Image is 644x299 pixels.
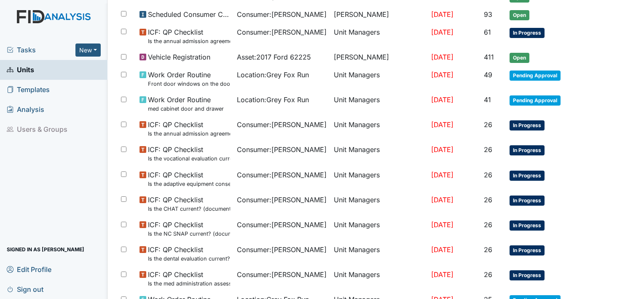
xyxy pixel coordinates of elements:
span: [DATE] [431,171,453,179]
span: ICF: QP Checklist Is the annual admission agreement current? (document the date in the comment se... [148,120,230,138]
td: Unit Managers [330,66,428,91]
span: Open [510,53,529,63]
td: Unit Managers [330,216,428,241]
span: [DATE] [431,145,453,154]
span: In Progress [510,220,545,231]
span: In Progress [510,28,545,38]
span: 411 [484,53,494,61]
td: [PERSON_NAME] [330,6,428,24]
td: Unit Managers [330,241,428,266]
span: 26 [484,145,492,154]
span: Consumer : [PERSON_NAME] [237,120,327,130]
button: New [75,43,101,57]
span: 61 [484,28,491,36]
small: Is the vocational evaluation current? (document the date in the comment section) [148,155,230,163]
small: Is the med administration assessment current? (document the date in the comment section) [148,280,230,288]
span: Consumer : [PERSON_NAME] [237,9,327,19]
span: Work Order Routine med cabinet door and drawer [148,95,224,113]
span: Location : Grey Fox Run [237,70,309,80]
span: ICF: QP Checklist Is the annual admission agreement current? (document the date in the comment se... [148,27,230,45]
a: Tasks [7,45,75,55]
td: Unit Managers [330,166,428,191]
td: [PERSON_NAME] [330,49,428,66]
span: Analysis [7,103,44,116]
span: Consumer : [PERSON_NAME] [237,220,327,230]
span: Consumer : [PERSON_NAME] [237,27,327,37]
small: Is the CHAT current? (document the date in the comment section) [148,205,230,213]
span: Edit Profile [7,263,51,276]
td: Unit Managers [330,266,428,291]
span: 93 [484,10,492,19]
span: In Progress [510,245,545,256]
span: Asset : 2017 Ford 62225 [237,52,311,62]
span: Work Order Routine Front door windows on the door [148,70,230,88]
span: Location : Grey Fox Run [237,95,309,105]
small: Is the adaptive equipment consent current? (document the date in the comment section) [148,180,230,188]
small: Front door windows on the door [148,80,230,88]
span: Templates [7,83,50,96]
span: In Progress [510,120,545,130]
span: 49 [484,71,492,79]
span: ICF: QP Checklist Is the NC SNAP current? (document the date in the comment section) [148,220,230,238]
td: Unit Managers [330,91,428,116]
span: 26 [484,120,492,129]
span: [DATE] [431,196,453,204]
span: [DATE] [431,28,453,36]
span: Pending Approval [510,95,561,106]
span: [DATE] [431,270,453,279]
span: 26 [484,220,492,229]
span: Pending Approval [510,71,561,81]
span: ICF: QP Checklist Is the med administration assessment current? (document the date in the comment... [148,269,230,288]
td: Unit Managers [330,191,428,216]
span: ICF: QP Checklist Is the vocational evaluation current? (document the date in the comment section) [148,144,230,163]
span: In Progress [510,270,545,280]
span: Units [7,63,34,76]
td: Unit Managers [330,24,428,49]
span: Consumer : [PERSON_NAME] [237,195,327,205]
span: Consumer : [PERSON_NAME] [237,144,327,155]
span: 26 [484,270,492,279]
span: [DATE] [431,220,453,229]
small: Is the annual admission agreement current? (document the date in the comment section) [148,37,230,45]
span: 26 [484,196,492,204]
span: [DATE] [431,53,453,61]
span: Scheduled Consumer Chart Review [148,9,230,19]
span: 41 [484,95,491,104]
span: Signed in as [PERSON_NAME] [7,243,84,256]
span: Consumer : [PERSON_NAME] [237,269,327,280]
span: In Progress [510,145,545,155]
span: ICF: QP Checklist Is the dental evaluation current? (document the date, oral rating, and goal # i... [148,245,230,263]
small: Is the annual admission agreement current? (document the date in the comment section) [148,130,230,138]
span: [DATE] [431,10,453,19]
span: [DATE] [431,120,453,129]
span: [DATE] [431,95,453,104]
span: Vehicle Registration [148,52,210,62]
span: In Progress [510,196,545,206]
small: Is the dental evaluation current? (document the date, oral rating, and goal # if needed in the co... [148,255,230,263]
span: [DATE] [431,71,453,79]
span: 26 [484,171,492,179]
small: Is the NC SNAP current? (document the date in the comment section) [148,230,230,238]
small: med cabinet door and drawer [148,105,224,113]
span: In Progress [510,171,545,181]
span: ICF: QP Checklist Is the adaptive equipment consent current? (document the date in the comment se... [148,170,230,188]
span: ICF: QP Checklist Is the CHAT current? (document the date in the comment section) [148,195,230,213]
td: Unit Managers [330,141,428,166]
span: Consumer : [PERSON_NAME] [237,170,327,180]
td: Unit Managers [330,116,428,141]
span: 26 [484,245,492,254]
span: Sign out [7,283,43,296]
span: Open [510,10,529,20]
span: Consumer : [PERSON_NAME] [237,245,327,255]
span: [DATE] [431,245,453,254]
